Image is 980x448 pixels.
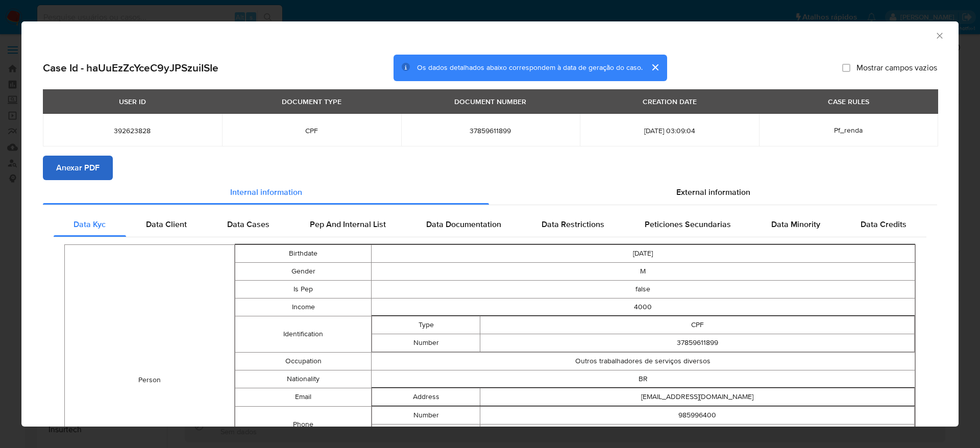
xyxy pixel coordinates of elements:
td: Is Pep [235,280,371,298]
td: Birthdate [235,244,371,262]
div: closure-recommendation-modal [21,21,959,427]
span: Data Kyc [73,218,106,230]
span: Data Credits [861,218,906,230]
input: Mostrar campos vazios [842,64,850,72]
td: 4000 [371,298,915,316]
td: 985996400 [480,406,915,424]
td: Area Code [372,424,480,442]
span: Data Minority [771,218,820,230]
td: [DATE] [371,244,915,262]
td: Phone [235,406,371,442]
td: M [371,262,915,280]
button: Anexar PDF [43,156,113,180]
span: Peticiones Secundarias [645,218,731,230]
span: Data Cases [227,218,269,230]
span: [DATE] 03:09:04 [592,126,747,135]
span: Os dados detalhados abaixo correspondem à data de geração do caso. [417,63,643,73]
div: Detailed info [43,180,937,205]
td: Email [235,388,371,406]
span: 37859611899 [413,126,568,135]
button: Fechar a janela [935,31,944,40]
span: Mostrar campos vazios [856,63,937,73]
span: Data Documentation [426,218,501,230]
div: Detailed internal info [54,212,926,237]
span: Internal information [230,186,302,198]
td: Identification [235,316,371,352]
td: Type [372,316,480,334]
td: CPF [480,316,915,334]
span: Data Restrictions [542,218,604,230]
span: External information [676,186,750,198]
td: Income [235,298,371,316]
td: Number [372,406,480,424]
span: CPF [234,126,389,135]
div: DOCUMENT TYPE [276,93,348,110]
td: Occupation [235,352,371,370]
td: Gender [235,262,371,280]
td: Address [372,388,480,406]
span: Anexar PDF [56,157,100,179]
span: Data Client [146,218,187,230]
span: Pep And Internal List [310,218,386,230]
td: Number [372,334,480,352]
td: [EMAIL_ADDRESS][DOMAIN_NAME] [480,388,915,406]
div: USER ID [113,93,152,110]
td: Nationality [235,370,371,388]
h2: Case Id - haUuEzZcYceC9yJPSzuiISIe [43,61,218,74]
div: CREATION DATE [636,93,703,110]
td: BR [371,370,915,388]
button: cerrar [643,55,667,80]
td: false [371,280,915,298]
td: Outros trabalhadores de serviços diversos [371,352,915,370]
td: 37859611899 [480,334,915,352]
div: DOCUMENT NUMBER [448,93,532,110]
span: 392623828 [55,126,210,135]
td: 13 [480,424,915,442]
div: CASE RULES [822,93,875,110]
span: Pf_renda [834,125,863,135]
